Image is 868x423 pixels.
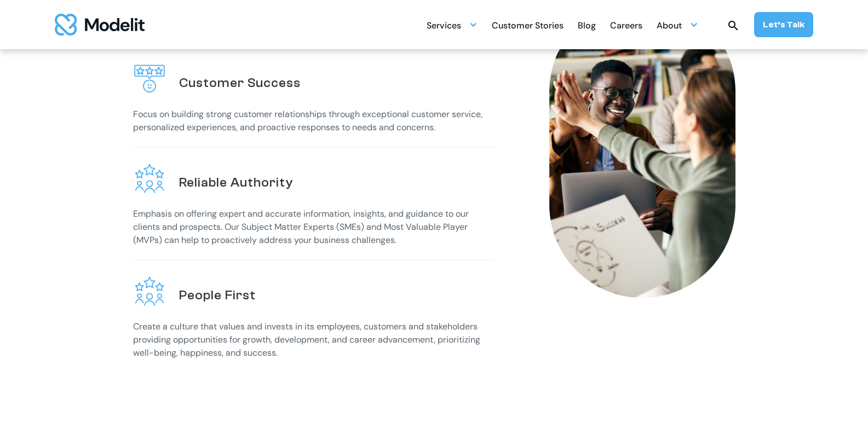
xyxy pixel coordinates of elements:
[610,14,642,36] a: Careers
[133,108,495,134] p: Focus on building strong customer relationships through exceptional customer service, personalize...
[754,12,813,37] a: Let’s Talk
[657,16,682,37] div: About
[492,14,564,36] a: Customer Stories
[657,14,698,36] div: About
[578,14,596,36] a: Blog
[55,14,145,36] img: modelit logo
[578,16,596,37] div: Blog
[179,174,293,191] h2: Reliable Authority
[763,19,804,31] div: Let’s Talk
[427,14,478,36] div: Services
[179,74,301,91] h2: Customer Success
[427,16,461,37] div: Services
[133,207,495,247] p: Emphasis on offering expert and accurate information, insights, and guidance to our clients and p...
[610,16,642,37] div: Careers
[492,16,564,37] div: Customer Stories
[55,14,145,36] a: home
[133,320,495,360] p: Create a culture that values and invests in its employees, customers and stakeholders providing o...
[179,287,256,304] h2: People First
